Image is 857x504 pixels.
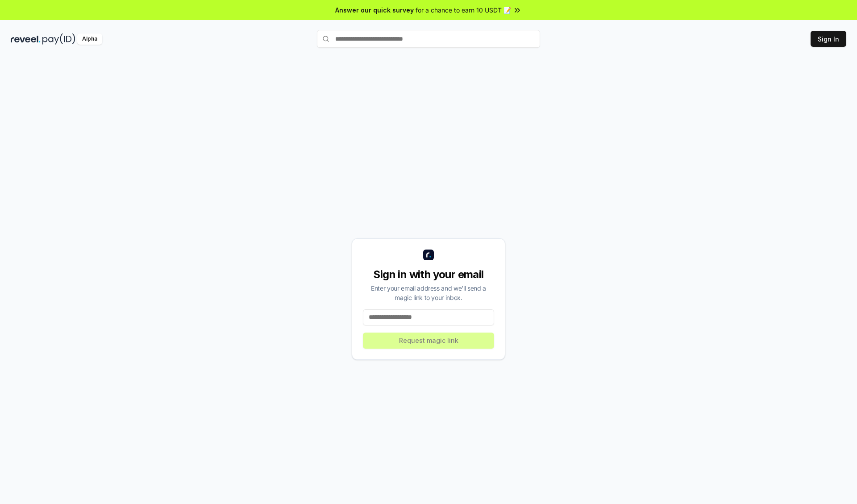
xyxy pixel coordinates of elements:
span: for a chance to earn 10 USDT 📝 [416,5,511,15]
div: Alpha [77,33,102,45]
button: Sign In [811,31,846,47]
div: Enter your email address and we’ll send a magic link to your inbox. [363,283,494,302]
img: logo_small [423,250,434,260]
img: pay_id [42,33,75,45]
img: reveel_dark [11,33,41,45]
div: Sign in with your email [363,267,494,282]
span: Answer our quick survey [335,5,414,15]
